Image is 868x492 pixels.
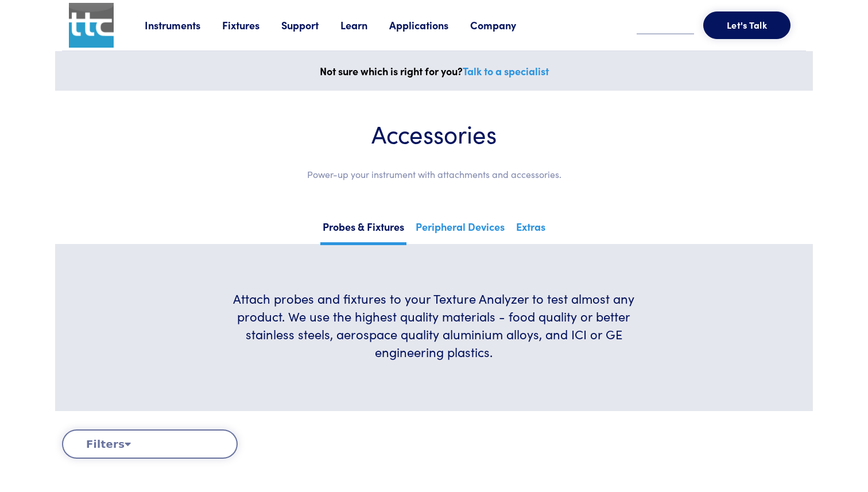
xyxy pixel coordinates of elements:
a: Support [281,18,340,32]
p: Not sure which is right for you? [62,63,806,80]
a: Peripheral Devices [413,217,507,242]
a: Talk to a specialist [463,64,549,78]
h6: Attach probes and fixtures to your Texture Analyzer to test almost any product. We use the highes... [219,290,649,361]
a: Learn [340,18,389,32]
h1: Accessories [90,118,778,149]
p: Power-up your instrument with attachments and accessories. [90,167,778,182]
button: Let's Talk [703,11,790,39]
button: Filters [62,429,238,459]
a: Applications [389,18,470,32]
a: Instruments [145,18,222,32]
a: Extras [514,217,548,242]
a: Fixtures [222,18,281,32]
img: ttc_logo_1x1_v1.0.png [69,3,114,48]
a: Company [470,18,538,32]
a: Probes & Fixtures [320,217,406,245]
